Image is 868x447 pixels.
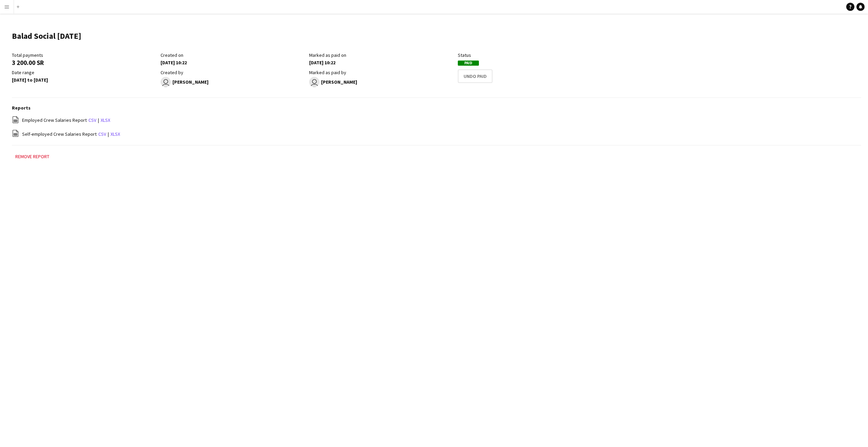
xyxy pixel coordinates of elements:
div: 3 200.00 SR [12,60,157,66]
button: Remove report [12,152,53,161]
div: Marked as paid by [309,69,454,76]
div: Total payments [12,52,157,58]
button: Undo Paid [458,69,493,83]
div: Created on [161,52,306,58]
div: [DATE] 10:22 [309,60,454,66]
div: [DATE] 10:22 [161,60,306,66]
span: Employed Crew Salaries Report [22,117,87,123]
div: Date range [12,69,157,76]
h3: Reports [12,105,861,111]
div: [PERSON_NAME] [309,77,454,87]
div: | [12,116,861,125]
a: csv [88,117,96,123]
div: Status [458,52,603,58]
div: | [12,130,861,138]
a: xlsx [101,117,110,123]
h1: Balad Social [DATE] [12,31,81,41]
div: Created by [161,69,306,76]
a: csv [98,131,106,137]
a: xlsx [111,131,120,137]
div: Marked as paid on [309,52,454,58]
span: Self-employed Crew Salaries Report [22,131,97,137]
div: [PERSON_NAME] [161,77,306,87]
div: [DATE] to [DATE] [12,77,157,83]
span: Paid [458,61,479,66]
